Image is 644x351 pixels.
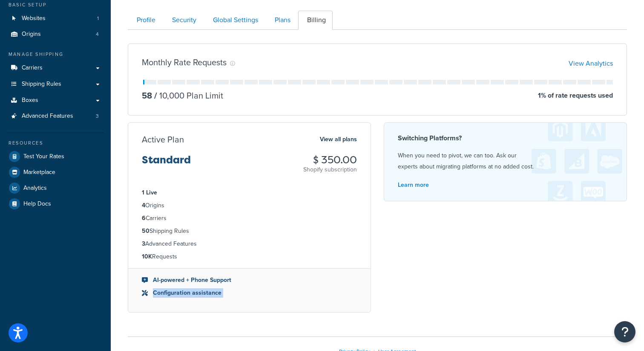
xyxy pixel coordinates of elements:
[6,1,104,9] div: Basic Setup
[6,76,104,92] a: Shipping Rules
[142,288,357,298] li: Configuration assistance
[538,90,613,102] p: 1 % of rate requests used
[142,201,145,210] strong: 4
[398,180,429,189] a: Learn more
[569,58,613,68] a: View Analytics
[142,239,357,249] li: Advanced Features
[6,108,104,124] a: Advanced Features 3
[6,108,104,124] li: Advanced Features
[23,153,64,160] span: Test Your Rates
[142,214,146,223] strong: 6
[142,252,357,261] li: Requests
[303,165,357,174] p: Shopify subscription
[6,60,104,76] a: Carriers
[6,196,104,212] a: Help Docs
[398,150,613,172] p: When you need to pivot, we can too. Ask our experts about migrating platforms at no added cost.
[142,154,191,172] h3: Standard
[96,113,99,120] span: 3
[6,51,104,58] div: Manage Shipping
[22,81,61,88] span: Shipping Rules
[142,214,357,223] li: Carriers
[142,201,357,210] li: Origins
[142,226,149,235] strong: 50
[152,90,223,102] p: 10,000 Plan Limit
[320,134,357,145] a: View all plans
[163,11,203,30] a: Security
[6,180,104,196] a: Analytics
[142,135,184,144] h3: Active Plan
[22,15,46,22] span: Websites
[142,58,227,67] h3: Monthly Rate Requests
[6,11,104,26] li: Websites
[96,31,99,38] span: 4
[128,11,162,30] a: Profile
[298,11,333,30] a: Billing
[266,11,297,30] a: Plans
[23,169,55,176] span: Marketplace
[154,89,157,102] span: /
[22,64,43,72] span: Carriers
[22,113,73,120] span: Advanced Features
[142,239,145,248] strong: 3
[23,185,47,192] span: Analytics
[6,165,104,180] a: Marketplace
[398,133,613,143] h4: Switching Platforms?
[142,226,357,236] li: Shipping Rules
[6,26,104,42] li: Origins
[23,200,51,208] span: Help Docs
[6,139,104,147] div: Resources
[142,90,152,102] p: 58
[22,31,41,38] span: Origins
[142,188,157,197] strong: 1 Live
[6,93,104,108] a: Boxes
[614,321,635,342] button: Open Resource Center
[204,11,265,30] a: Global Settings
[97,15,99,22] span: 1
[6,11,104,26] a: Websites 1
[6,26,104,42] a: Origins 4
[142,276,357,285] li: AI-powered + Phone Support
[303,154,357,165] h3: $ 350.00
[6,149,104,164] a: Test Your Rates
[22,97,38,104] span: Boxes
[142,252,152,261] strong: 10K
